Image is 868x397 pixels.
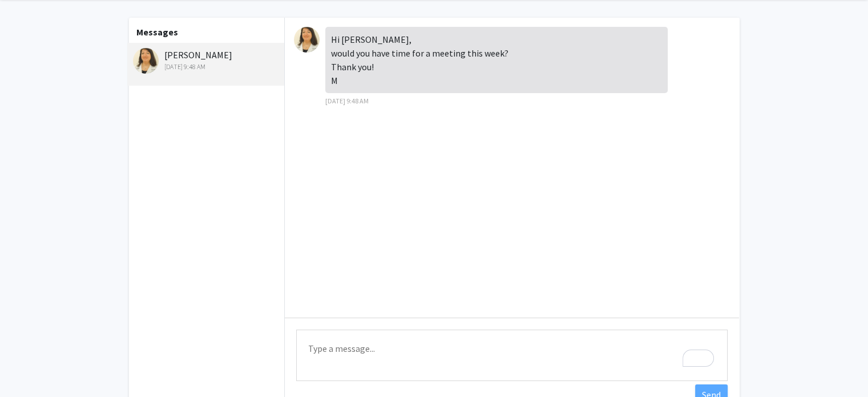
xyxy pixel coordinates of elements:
[133,48,282,72] div: [PERSON_NAME]
[294,27,320,53] img: Magaly Toro
[136,26,178,38] b: Messages
[9,346,49,388] iframe: Chat
[133,62,282,72] div: [DATE] 9:48 AM
[325,27,668,93] div: Hi [PERSON_NAME], would you have time for a meeting this week? Thank you! M
[133,48,159,74] img: Magaly Toro
[296,330,728,381] textarea: To enrich screen reader interactions, please activate Accessibility in Grammarly extension settings
[325,97,369,105] span: [DATE] 9:48 AM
